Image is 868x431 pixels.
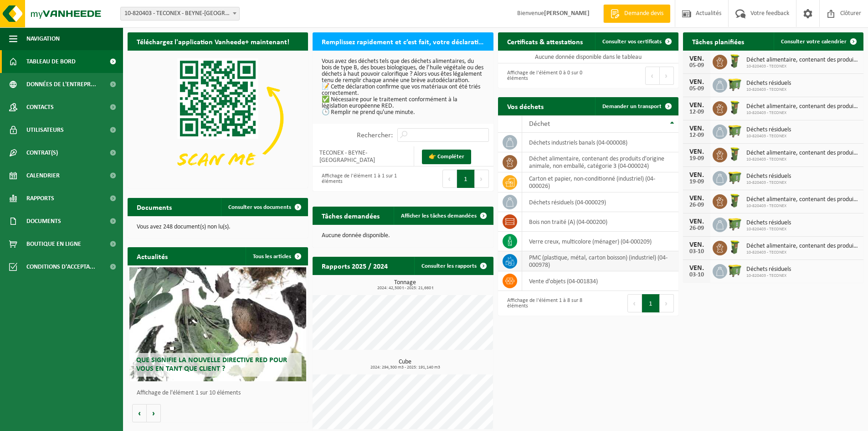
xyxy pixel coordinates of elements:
div: VEN. [688,148,706,156]
div: VEN. [688,102,706,109]
td: Aucune donnée disponible dans le tableau [498,51,678,63]
span: 10-820403 - TECONEX - BEYNE-HEUSAY [121,7,239,20]
button: Previous [442,170,457,188]
img: WB-1100-HPE-GN-50 [727,216,743,232]
div: VEN. [688,241,706,249]
div: 12-09 [688,132,706,139]
img: WB-1100-HPE-GN-50 [727,77,743,92]
a: 👉 Compléter [422,150,471,164]
h2: Certificats & attestations [498,32,592,50]
span: 10-820403 - TECONEX [746,87,791,93]
img: WB-0060-HPE-GN-50 [727,53,743,69]
div: 26-09 [688,202,706,208]
div: Affichage de l'élément 0 à 0 sur 0 éléments [503,66,584,86]
div: VEN. [688,265,706,272]
div: VEN. [688,195,706,202]
div: VEN. [688,125,706,132]
button: Previous [645,67,660,85]
td: carton et papier, non-conditionné (industriel) (04-000026) [522,172,678,192]
button: Vorige [132,404,147,422]
span: Déchet alimentaire, contenant des produits d'origine animale, non emballé, catég... [746,57,859,64]
div: 12-09 [688,109,706,115]
span: 10-820403 - TECONEX [746,203,859,209]
div: VEN. [688,218,706,225]
button: Next [475,170,489,188]
span: 10-820403 - TECONEX [746,157,859,162]
div: 05-09 [688,86,706,92]
span: Contrat(s) [26,141,58,164]
span: Déchets résiduels [746,219,791,227]
span: Demande devis [622,9,666,18]
div: 26-09 [688,225,706,232]
div: VEN. [688,171,706,179]
span: Déchet [529,120,550,128]
img: WB-1100-HPE-GN-50 [727,263,743,278]
td: vente d'objets (04-001834) [522,271,678,291]
span: Déchet alimentaire, contenant des produits d'origine animale, non emballé, catég... [746,243,859,250]
span: Déchets résiduels [746,126,791,134]
h2: Documents [128,198,181,216]
span: Déchets résiduels [746,266,791,273]
div: VEN. [688,78,706,86]
img: Download de VHEPlus App [128,51,308,186]
span: Demander un transport [602,104,662,109]
span: Déchets résiduels [746,173,791,180]
a: Demande devis [603,5,670,23]
a: Tous les articles [246,247,307,265]
h2: Vos déchets [498,97,553,115]
span: Consulter vos documents [228,204,291,210]
p: Aucune donnée disponible. [322,233,484,239]
span: Que signifie la nouvelle directive RED pour vous en tant que client ? [136,357,287,373]
div: VEN. [688,55,706,62]
td: verre creux, multicolore (ménager) (04-000209) [522,232,678,251]
span: Utilisateurs [26,119,64,141]
img: WB-0060-HPE-GN-50 [727,239,743,255]
span: Déchet alimentaire, contenant des produits d'origine animale, non emballé, catég... [746,150,859,157]
a: Consulter vos certificats [595,32,678,51]
td: PMC (plastique, métal, carton boisson) (industriel) (04-000978) [522,251,678,271]
span: 10-820403 - TECONEX [746,273,791,279]
span: 10-820403 - TECONEX [746,134,791,139]
div: 05-09 [688,62,706,69]
td: déchets industriels banals (04-000008) [522,133,678,152]
span: 10-820403 - TECONEX [746,110,859,116]
span: Afficher les tâches demandées [401,213,477,219]
td: TECONEX - BEYNE-[GEOGRAPHIC_DATA] [313,146,414,166]
div: Affichage de l'élément 1 à 8 sur 8 éléments [503,293,584,313]
button: Next [660,294,674,312]
div: 19-09 [688,179,706,185]
a: Afficher les tâches demandées [394,207,493,225]
span: Déchets résiduels [746,80,791,87]
h2: Rapports 2025 / 2024 [313,257,397,275]
button: 1 [642,294,660,312]
span: Déchet alimentaire, contenant des produits d'origine animale, non emballé, catég... [746,196,859,203]
span: 2024: 294,300 m3 - 2025: 191,140 m3 [317,365,493,370]
a: Que signifie la nouvelle directive RED pour vous en tant que client ? [129,267,306,381]
img: WB-0060-HPE-GN-50 [727,100,743,115]
img: WB-0060-HPE-GN-50 [727,193,743,208]
img: WB-0060-HPE-GN-50 [727,146,743,162]
span: Navigation [26,27,60,50]
td: déchet alimentaire, contenant des produits d'origine animale, non emballé, catégorie 3 (04-000024) [522,152,678,172]
span: Calendrier [26,164,60,187]
div: 03-10 [688,272,706,278]
a: Consulter votre calendrier [774,32,863,51]
span: Boutique en ligne [26,233,81,255]
p: Affichage de l'élément 1 sur 10 éléments [137,390,303,396]
span: Conditions d'accepta... [26,255,95,278]
div: 19-09 [688,156,706,162]
span: 10-820403 - TECONEX [746,180,791,186]
td: déchets résiduels (04-000029) [522,192,678,212]
button: Volgende [147,404,161,422]
span: Documents [26,210,61,233]
span: Consulter votre calendrier [781,39,847,45]
h3: Cube [317,359,493,370]
h2: Remplissez rapidement et c’est fait, votre déclaration RED pour 2025 [313,32,493,50]
h3: Tonnage [317,280,493,291]
p: Vous avez des déchets tels que des déchets alimentaires, du bois de type B, des boues biologiques... [322,58,484,116]
span: 10-820403 - TECONEX [746,250,859,255]
a: Consulter les rapports [414,257,493,275]
img: WB-1100-HPE-GN-50 [727,123,743,139]
p: Vous avez 248 document(s) non lu(s). [137,224,299,230]
h2: Téléchargez l'application Vanheede+ maintenant! [128,32,298,50]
